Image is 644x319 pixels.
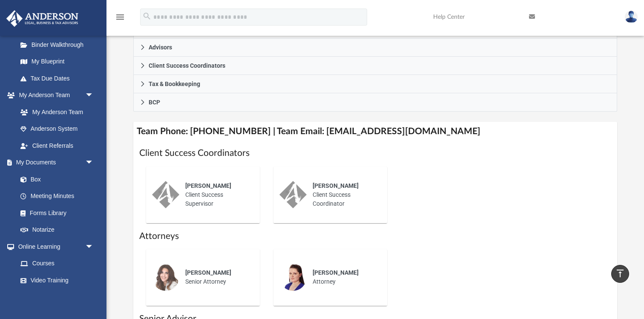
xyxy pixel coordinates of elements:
span: arrow_drop_down [85,154,102,172]
span: Advisors [149,44,172,50]
span: Tax & Bookkeeping [149,81,200,87]
a: Forms Library [12,204,98,221]
img: thumbnail [279,264,307,291]
span: BCP [149,99,160,105]
img: Anderson Advisors Platinum Portal [4,10,81,27]
div: Attorney [307,262,381,292]
img: User Pic [625,11,638,23]
a: vertical_align_top [611,265,629,283]
a: Video Training [12,272,98,289]
i: menu [115,12,125,22]
div: Client Success Supervisor [179,175,254,214]
a: Client Success Coordinators [133,57,617,75]
a: Online Learningarrow_drop_down [6,238,102,255]
a: My Documentsarrow_drop_down [6,154,102,171]
span: arrow_drop_down [85,238,102,256]
h4: Team Phone: [PHONE_NUMBER] | Team Email: [EMAIL_ADDRESS][DOMAIN_NAME] [133,122,617,141]
a: Tax Due Dates [12,70,106,87]
a: BCP [133,93,617,112]
div: Client Success Coordinator [307,175,381,214]
span: arrow_drop_down [85,87,102,104]
span: [PERSON_NAME] [185,182,231,189]
a: Client Referrals [12,137,102,154]
a: menu [115,16,125,22]
div: Senior Attorney [179,262,254,292]
span: [PERSON_NAME] [185,269,231,276]
span: [PERSON_NAME] [313,269,359,276]
a: Resources [12,289,102,306]
i: vertical_align_top [615,268,625,279]
h1: Attorneys [139,230,611,242]
img: thumbnail [279,181,307,208]
img: thumbnail [152,181,179,208]
a: My Anderson Team [12,103,98,121]
a: Advisors [133,38,617,57]
a: Courses [12,255,102,272]
a: My Blueprint [12,53,102,70]
a: Tax & Bookkeeping [133,75,617,93]
img: thumbnail [152,264,179,291]
a: Notarize [12,221,102,239]
span: [PERSON_NAME] [313,182,359,189]
h1: Client Success Coordinators [139,147,611,159]
a: Binder Walkthrough [12,36,106,53]
a: Meeting Minutes [12,188,102,205]
span: Client Success Coordinators [149,63,225,69]
a: Box [12,171,98,188]
i: search [142,11,152,21]
a: My Anderson Teamarrow_drop_down [6,87,102,104]
a: Anderson System [12,121,102,138]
